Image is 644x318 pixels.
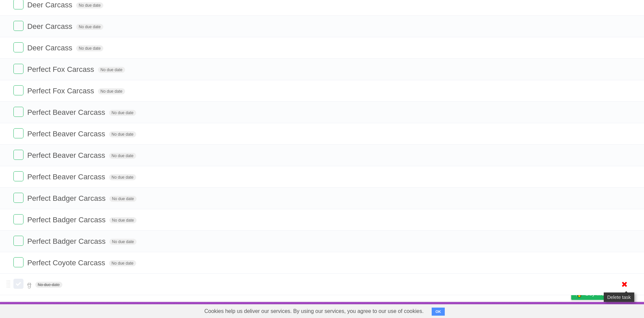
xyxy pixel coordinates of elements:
label: Done [13,257,23,267]
span: Deer Carcass [27,22,74,31]
span: No due date [76,45,103,51]
span: Perfect Fox Carcass [27,87,96,95]
span: Perfect Badger Carcass [27,194,107,202]
span: Perfect Coyote Carcass [27,259,107,267]
span: Buy me a coffee [585,288,627,300]
span: Perfect Beaver Carcass [27,151,107,160]
label: Done [13,107,23,117]
label: Done [13,279,23,289]
label: Done [13,42,23,52]
span: No due date [76,2,103,8]
span: No due date [35,282,62,288]
label: Done [13,193,23,203]
span: No due date [98,67,125,73]
span: g [27,280,33,288]
span: Perfect Beaver Carcass [27,173,107,181]
span: No due date [109,174,136,180]
label: Done [13,128,23,138]
span: No due date [76,24,103,30]
span: Cookies help us deliver our services. By using our services, you agree to our use of cookies. [198,305,430,318]
span: Perfect Badger Carcass [27,216,107,224]
label: Done [13,21,23,31]
span: No due date [109,110,136,116]
span: Perfect Fox Carcass [27,65,96,74]
a: Suggest a feature [588,304,631,316]
span: No due date [109,196,137,202]
label: Done [13,214,23,224]
span: No due date [109,131,136,137]
a: About [482,304,496,316]
span: Perfect Beaver Carcass [27,130,107,138]
label: Done [13,236,23,246]
label: Done [13,171,23,181]
span: Perfect Badger Carcass [27,237,107,245]
span: Perfect Beaver Carcass [27,108,107,117]
span: Deer Carcass [27,44,74,52]
label: Done [13,64,23,74]
a: Developers [504,304,531,316]
label: Done [13,85,23,95]
a: Privacy [562,304,580,316]
span: No due date [109,260,136,266]
a: Terms [540,304,554,316]
button: OK [432,308,445,316]
span: No due date [109,217,137,223]
span: Deer Carcass [27,1,74,9]
span: No due date [98,88,125,94]
span: No due date [109,239,137,245]
span: No due date [109,153,136,159]
label: Done [13,150,23,160]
